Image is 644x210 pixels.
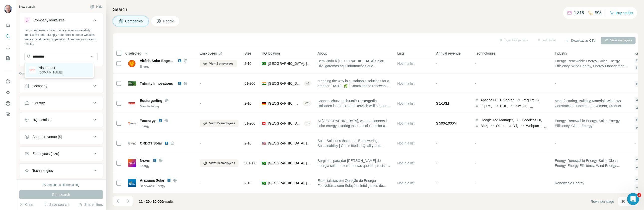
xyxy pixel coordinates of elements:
span: Yii, [513,123,518,128]
span: Companies [125,19,143,24]
img: Avatar [4,5,12,13]
span: [GEOGRAPHIC_DATA], [GEOGRAPHIC_DATA][PERSON_NAME] [268,181,312,186]
span: - [436,161,437,165]
span: Not in a list [397,121,414,125]
img: LinkedIn logo [167,178,171,182]
span: About [318,51,327,56]
span: 🇩🇪 [262,101,266,106]
span: 2 [637,193,641,197]
span: Rows per page [591,199,614,204]
span: - [555,141,556,145]
span: Not in a list [397,62,414,66]
span: 🇧🇷 [262,61,266,66]
span: - [475,62,476,66]
span: - [475,81,476,85]
span: 🇮🇳 [262,81,266,86]
span: 51-200 [244,121,255,126]
button: Technologies [19,165,103,177]
span: Sonnenschutz nach Maß: Eustergerling Rollladen ist Ihr Experte Herzlich willkommen in unserem Tra... [318,98,391,108]
div: + 5 [304,121,312,126]
img: LinkedIn logo [178,59,182,63]
span: Not in a list [397,141,414,145]
span: Annual revenue [436,51,461,56]
span: 2-10 [244,61,251,66]
button: Search [4,32,12,41]
span: Energy, Renewable Energy, Solar, Clean Energy, Energy Efficiency, Wind Energy, Biomass Energy [555,158,629,168]
p: Company information [19,71,103,76]
span: - [436,141,437,145]
span: 2-10 [244,181,251,186]
span: 2-10 [244,141,251,146]
button: Company [19,80,103,92]
div: Annual revenue ($) [32,134,62,139]
span: Energy, Renewable Energy, Solar, Energy Efficiency, Wind Energy, Energy Management, Clean Energy [555,59,629,69]
button: My lists [4,54,12,63]
button: Hide [87,3,106,10]
img: Logo of Nexen [128,159,136,167]
span: Trifinity Innovations [140,81,173,85]
img: Logo of ORDOT Solar [128,141,136,145]
p: 10 [621,199,625,204]
button: Use Surfe on LinkedIn [4,77,12,86]
div: Renewable Energy [140,184,194,188]
span: - [436,81,437,85]
button: Dashboard [4,99,12,108]
img: Logo of Younergy [128,119,136,127]
span: Araguaia Solar [140,178,164,183]
p: Hispamast [39,65,63,70]
span: View 35 employees [209,121,235,126]
span: - [475,161,476,165]
div: HQ location [32,117,51,122]
span: Webpack, [526,123,542,128]
img: Hispamast [29,67,36,73]
span: View 2 employees [209,61,233,66]
div: Employees (size) [32,151,59,156]
button: Enrich CSV [4,43,12,52]
button: Annual revenue ($) [19,131,103,143]
span: - [200,81,201,85]
img: LinkedIn logo [178,81,182,85]
span: Technologies [475,51,495,56]
span: Employees [200,51,217,56]
button: Employees (size) [19,148,103,160]
span: - [635,141,636,145]
img: Logo of Araguaia Solar [128,179,136,187]
div: Company lookalikes [33,18,65,23]
div: Energy [140,124,194,129]
span: of [150,200,153,204]
span: Surgimos para dar [PERSON_NAME] de energia solar as ferramentas que ele precisa para impulsionar ... [318,158,391,168]
span: Google Tag Manager, [481,118,514,123]
span: Especialistas em Geração de Energia Fotovoltaica com Soluções Inteligentes de Consumo e Sustentab... [318,178,391,188]
span: Manufacturing, Building Material, Windows, Construction, Home Improvement, Product Design [555,98,629,108]
span: 🇨🇭 [262,121,266,126]
span: [GEOGRAPHIC_DATA], [GEOGRAPHIC_DATA] [268,161,312,166]
span: Energy, Renewable Energy, Solar, Energy Efficiency, Clean Energy [555,118,629,128]
img: LinkedIn logo [158,119,162,123]
img: LinkedIn logo [153,158,157,162]
button: Buy credits [610,9,633,16]
button: Use Surfe API [4,88,12,97]
button: View 2 employees [200,60,237,67]
img: Logo of Trifinity Innovations [128,79,136,87]
span: - [436,181,437,185]
span: 🇧🇷 [262,181,266,186]
button: Share filters [78,202,103,207]
span: Blitz, [481,123,488,128]
span: [GEOGRAPHIC_DATA], [GEOGRAPHIC_DATA] [268,121,302,126]
span: Olark, [496,123,505,128]
h4: Search [113,6,638,13]
span: [GEOGRAPHIC_DATA], [GEOGRAPHIC_DATA] [268,61,312,66]
span: [GEOGRAPHIC_DATA], [US_STATE] [268,141,312,146]
span: 🇧🇷 [262,161,266,166]
button: Navigate to previous page [113,196,123,206]
span: 0 selected [125,51,141,56]
span: Nexen [140,158,150,163]
span: 501-1K [244,161,256,166]
span: - [555,81,556,85]
button: Quick start [4,21,12,30]
span: $ 500-1000M [436,121,457,125]
span: Not in a list [397,161,414,165]
span: - [436,62,437,66]
span: Apache HTTP Server, [481,98,514,103]
span: phpRS, [481,103,492,108]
